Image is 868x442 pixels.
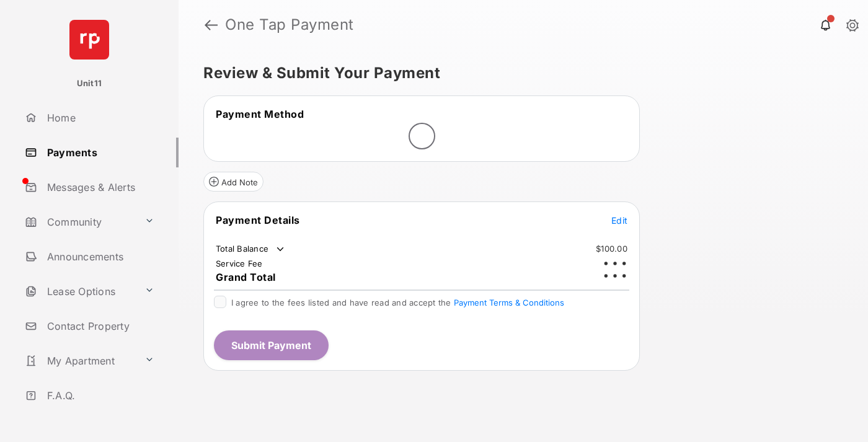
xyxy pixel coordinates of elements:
[20,311,179,341] a: Contact Property
[231,298,564,307] span: I agree to the fees listed and have read and accept the
[225,17,354,32] strong: One Tap Payment
[20,172,179,202] a: Messages & Alerts
[77,77,102,90] p: Unit11
[20,381,179,410] a: F.A.Q.
[214,330,329,360] button: Submit Payment
[69,20,109,60] img: svg+xml;base64,PHN2ZyB4bWxucz0iaHR0cDovL3d3dy53My5vcmcvMjAwMC9zdmciIHdpZHRoPSI2NCIgaGVpZ2h0PSI2NC...
[216,271,276,283] span: Grand Total
[203,172,263,192] button: Add Note
[595,243,628,254] td: $100.00
[216,214,300,226] span: Payment Details
[215,258,263,269] td: Service Fee
[215,243,286,255] td: Total Balance
[20,138,179,167] a: Payments
[20,103,179,133] a: Home
[203,66,833,81] h5: Review & Submit Your Payment
[20,276,139,306] a: Lease Options
[20,207,139,237] a: Community
[20,346,139,376] a: My Apartment
[611,214,627,226] button: Edit
[611,215,627,226] span: Edit
[454,298,564,307] button: I agree to the fees listed and have read and accept the
[216,108,304,120] span: Payment Method
[20,242,179,272] a: Announcements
